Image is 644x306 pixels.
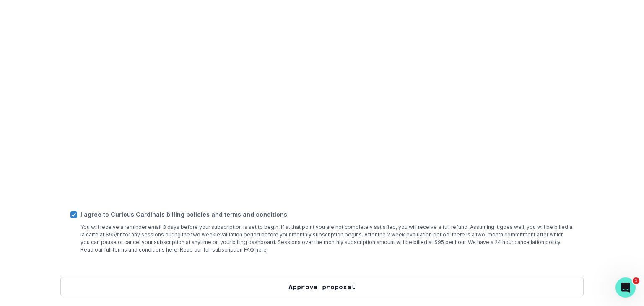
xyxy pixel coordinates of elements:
p: You will receive a reminder email 3 days before your subscription is set to begin. If at that poi... [80,223,574,254]
a: here [255,246,267,253]
p: I agree to Curious Cardinals billing policies and terms and conditions. [80,210,574,219]
button: Approve proposal [60,277,584,296]
a: here [166,246,177,253]
span: 1 [633,277,639,284]
iframe: Intercom live chat [615,277,636,298]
